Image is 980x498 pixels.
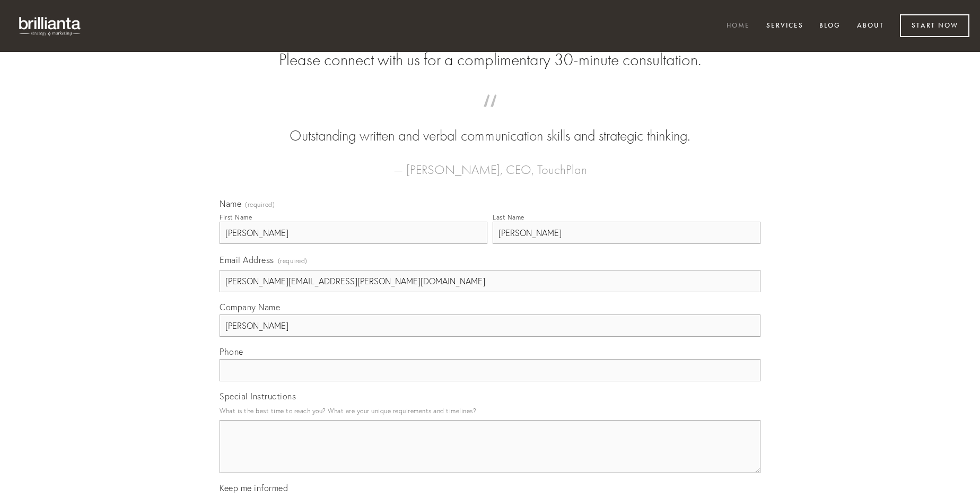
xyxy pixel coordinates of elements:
[220,302,280,312] span: Company Name
[237,105,743,126] span: “
[245,202,275,208] span: (required)
[278,254,308,268] span: (required)
[850,18,891,35] a: About
[237,105,743,146] blockquote: Outstanding written and verbal communication skills and strategic thinking.
[220,213,252,221] div: First Name
[900,14,969,37] a: Start Now
[237,146,743,180] figcaption: — [PERSON_NAME], CEO, TouchPlan
[220,483,288,493] span: Keep me informed
[220,404,760,418] p: What is the best time to reach you? What are your unique requirements and timelines?
[720,18,757,35] a: Home
[220,255,274,265] span: Email Address
[220,198,241,209] span: Name
[220,346,243,357] span: Phone
[812,18,847,35] a: Blog
[220,50,760,70] h2: Please connect with us for a complimentary 30-minute consultation.
[220,391,296,401] span: Special Instructions
[11,11,90,41] img: brillianta - research, strategy, marketing
[759,18,810,35] a: Services
[493,213,524,221] div: Last Name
